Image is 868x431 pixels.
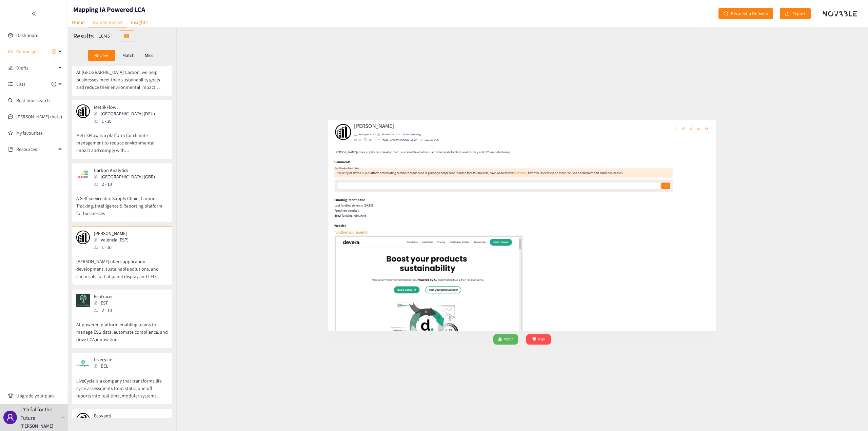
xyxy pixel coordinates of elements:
[203,110,231,120] h6: Comments
[76,168,90,181] img: Snapshot of the company's website
[237,47,381,61] h2: [PERSON_NAME]
[94,357,121,362] p: Livecycle
[204,194,242,201] span: Funding rounds:
[68,17,88,27] a: Home
[320,66,350,72] p: Status: operating
[785,11,790,17] span: download
[94,104,155,110] p: MetrikFlow
[792,10,806,17] span: Export
[724,11,728,17] span: redo
[119,31,134,41] button: table
[94,307,125,314] div: 2 - 10
[8,393,13,398] span: trophy
[94,413,121,418] p: Ecovanti
[16,126,62,140] a: My favourites
[274,66,318,72] li: Founded in year
[94,299,125,307] div: EST
[779,57,785,63] span: unordered-list
[780,8,811,19] button: downloadExport
[507,131,529,138] a: cosmetics
[94,294,121,299] p: Ecotracer
[204,231,255,239] span: [URL][PERSON_NAME]
[73,5,145,14] h1: Mapping IA Powered LCA
[16,45,39,58] span: Campaigns
[94,173,159,180] div: [GEOGRAPHIC_DATA] (GBR)
[20,405,59,422] p: L'Oréal for the Future
[829,54,841,65] button: star
[204,203,841,210] div: 650.000 €
[776,54,788,65] button: unordered-list
[792,57,798,63] span: tag
[757,358,868,431] iframe: Chat Widget
[20,422,53,430] p: [PERSON_NAME]
[473,407,515,425] button: likeMatch
[76,314,168,343] p: AI-powered platform enabling teams to manage ESG data, automate compliance, and drive LCA innovat...
[76,231,90,244] img: Snapshot of the company's website
[145,53,153,58] p: Miss
[94,53,108,58] p: Review
[76,125,168,154] p: MetrikFlow is a platform for climate management to reduce environmental impact and comply with su...
[237,76,246,80] a: website
[76,357,90,370] img: Snapshot of the company's website
[204,186,252,193] span: Last funding date on:
[549,411,561,421] span: Miss
[815,54,828,65] button: eye
[124,34,129,39] span: table
[262,76,271,80] a: crunchbase
[245,66,271,72] p: Employee: 1-10
[32,11,36,16] span: double-left
[76,370,168,399] p: LiveCycle is a company that transforms life cycle assessments from static, one-off reports into r...
[254,75,262,80] a: google maps
[76,413,90,427] img: Snapshot of the company's website
[758,151,773,161] button: check
[8,147,13,152] span: book
[16,142,56,156] span: Resources
[206,243,520,419] a: website
[73,31,94,41] h2: Results
[52,49,56,54] span: plus-circle
[76,62,168,91] p: At [GEOGRAPHIC_DATA] Carbon, we help businesses meet their sustainability goals and reduce their ...
[16,389,62,403] span: Upgrade your plan
[206,243,520,419] img: Snapshot of the Company's website
[203,123,245,129] i: Your Novable Expert says
[16,61,56,75] span: Drafts
[204,230,262,240] button: [URL][PERSON_NAME]
[832,57,837,63] span: star
[94,110,159,117] div: [GEOGRAPHIC_DATA] (DEU)
[16,32,39,38] a: Dashboard
[94,168,155,173] p: Carbon Analytics
[127,17,152,27] a: Insights
[8,49,13,54] span: sound
[8,65,13,70] span: edit
[76,104,90,118] img: Snapshot of the company's website
[763,154,768,159] span: check
[16,97,50,103] a: Real-time search
[94,180,159,188] div: 2 - 10
[491,411,508,421] span: Match
[94,362,125,370] div: BEL
[76,188,168,217] p: A Self-serviceable Supply Chain, Carbon Tracking, Intelligence & Reporting platform for businesses
[205,51,232,78] img: Company Logo
[204,96,503,103] span: [PERSON_NAME] offers application development, sustainable solutions, and chemicals for flat panel...
[94,231,129,236] p: [PERSON_NAME]
[284,75,344,81] p: [EMAIL_ADDRESS][PERSON_NAME]
[529,407,571,425] button: dislikeMiss
[76,294,90,307] img: Snapshot of the company's website
[204,186,841,193] div: [DATE]
[97,32,112,40] div: 16 / 45
[237,66,274,72] li: Employees
[94,117,159,125] div: 1 - 10
[6,413,14,422] span: user
[204,203,236,210] span: Total funding:
[246,76,254,80] a: linkedin
[731,10,768,17] span: Request a Delivery
[94,243,133,251] div: 1 - 10
[203,175,257,185] h6: Funding information
[285,66,315,72] p: Founded in: 2023
[16,114,62,120] a: [PERSON_NAME] (beta)
[806,57,811,63] span: share-alt
[789,54,801,65] button: tag
[88,17,127,28] a: Golden Basket
[318,66,350,72] li: Status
